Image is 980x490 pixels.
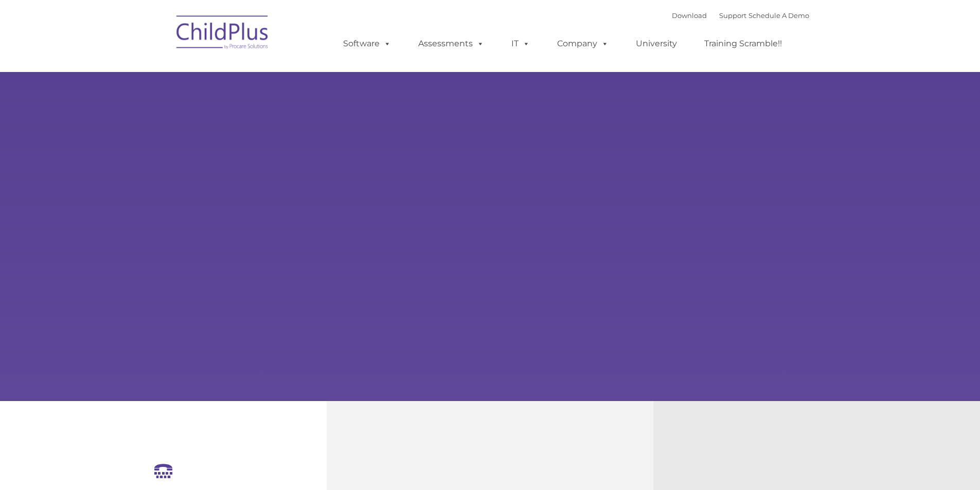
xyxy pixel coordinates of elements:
a: Software [333,33,401,54]
img: ChildPlus by Procare Solutions [171,8,274,60]
a: Company [547,33,619,54]
a: IT [501,33,540,54]
a: Schedule A Demo [749,11,809,20]
a: Download [672,11,707,20]
a: Training Scramble!! [694,33,792,54]
a: Support [719,11,746,20]
font: | [672,11,809,20]
a: Assessments [408,33,494,54]
a: University [626,33,687,54]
